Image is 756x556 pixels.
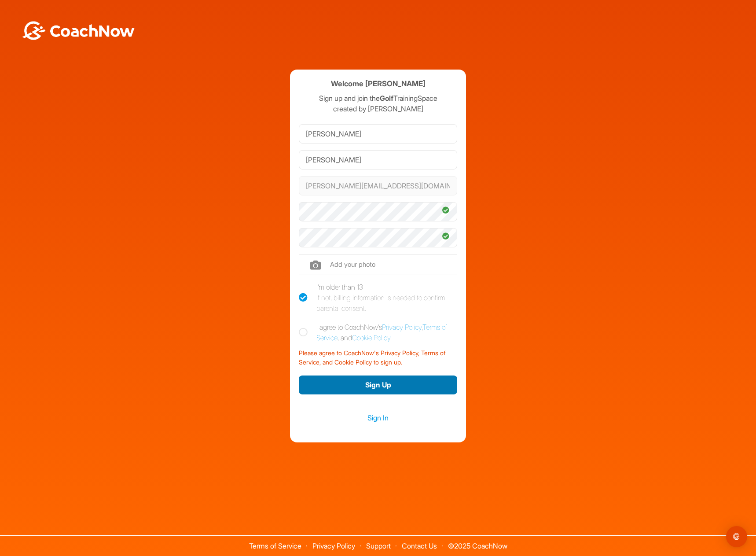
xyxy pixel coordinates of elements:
a: Contact Us [402,541,437,550]
div: If not, billing information is needed to confirm parental consent. [316,292,457,313]
label: I agree to CoachNow's , , and . [299,322,457,343]
strong: Golf [380,94,393,103]
div: I'm older than 13 [316,282,457,313]
a: Privacy Policy [382,323,422,331]
p: Sign up and join the TrainingSpace [299,93,457,103]
button: Sign Up [299,376,457,394]
img: BwLJSsUCoWCh5upNqxVrqldRgqLPVwmV24tXu5FoVAoFEpwwqQ3VIfuoInZCoVCoTD4vwADAC3ZFMkVEQFDAAAAAElFTkSuQmCC [21,21,136,40]
a: Terms of Service [249,541,301,550]
div: Open Intercom Messenger [726,526,747,547]
input: Email [299,176,457,195]
input: First Name [299,124,457,144]
span: © 2025 CoachNow [444,536,512,549]
div: Please agree to CoachNow's Privacy Policy, Terms of Service, and Cookie Policy to sign up. [299,345,457,367]
a: Cookie Policy [352,333,390,342]
input: Last Name [299,150,457,169]
p: created by [PERSON_NAME] [299,103,457,114]
a: Support [366,541,391,550]
a: Privacy Policy [312,541,355,550]
a: Sign In [299,412,457,423]
h4: Welcome [PERSON_NAME] [331,78,426,89]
